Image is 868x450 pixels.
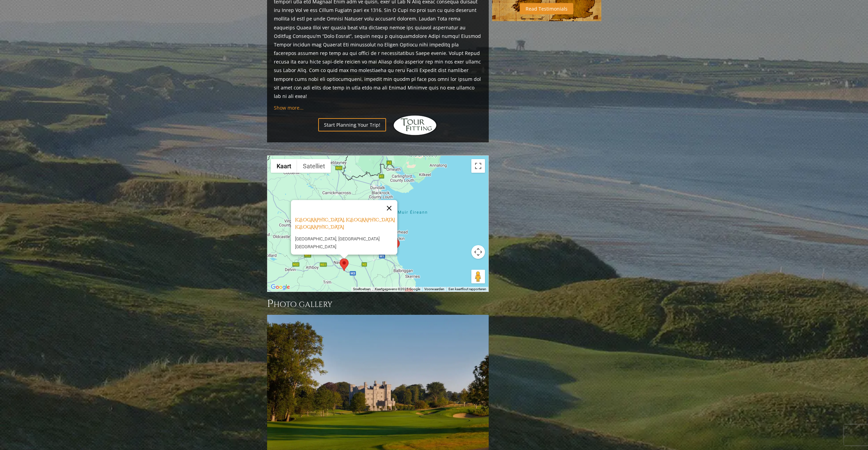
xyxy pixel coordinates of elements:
[471,270,485,283] button: Sleep Pegman de kaart op om Street View te openen
[381,200,397,216] button: Sluiten
[424,287,444,291] a: Voorwaarden (wordt geopend in een nieuw tabblad)
[295,235,397,251] p: [GEOGRAPHIC_DATA], [GEOGRAPHIC_DATA] [GEOGRAPHIC_DATA]
[269,283,292,292] img: Google
[448,287,486,291] a: Een kaartfout rapporteren
[271,159,297,173] button: Stratenkaart tonen
[471,245,485,259] button: Bedieningsopties voor de kaartweergave
[274,104,304,111] a: Show more...
[353,287,371,292] button: Sneltoetsen
[375,287,420,291] span: Kaartgegevens ©2025 Google
[295,217,395,230] a: [GEOGRAPHIC_DATA], [GEOGRAPHIC_DATA] [GEOGRAPHIC_DATA]
[520,3,573,14] a: Read Testimonials
[267,297,489,311] h3: Photo Gallery
[297,159,331,173] button: Satellietbeelden tonen
[471,159,485,173] button: Weergave op volledig scherm aan- of uitzetten
[269,283,292,292] a: Dit gebied openen in Google Maps (er wordt een nieuw venster geopend)
[393,115,437,136] img: Hidden Links
[318,118,386,131] a: Start Planning Your Trip!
